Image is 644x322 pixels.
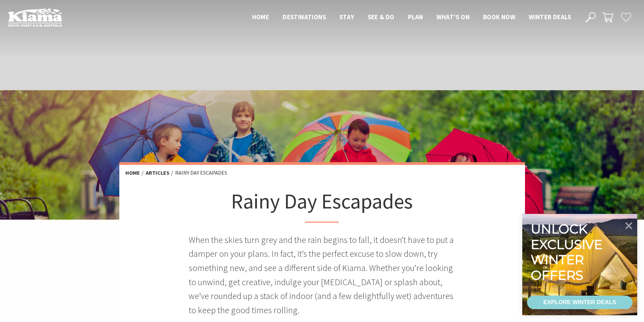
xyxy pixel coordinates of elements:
div: EXPLORE WINTER DEALS [543,296,616,309]
span: Winter Deals [529,13,571,21]
a: Home [125,169,140,176]
span: Book now [483,13,515,21]
span: Plan [408,13,423,21]
span: See & Do [368,13,395,21]
img: Kiama Logo [8,8,62,27]
nav: Main Menu [245,12,578,23]
p: When the skies turn grey and the rain begins to fall, it doesn’t have to put a damper on your pla... [189,233,455,317]
li: Rainy Day Escapades [175,169,227,177]
h1: Rainy Day Escapades [222,188,422,223]
span: Destinations [283,13,326,21]
div: Unlock exclusive winter offers [531,221,605,283]
span: Home [252,13,269,21]
span: What’s On [436,13,470,21]
a: Articles [146,169,169,176]
a: EXPLORE WINTER DEALS [527,296,633,309]
span: Stay [339,13,354,21]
